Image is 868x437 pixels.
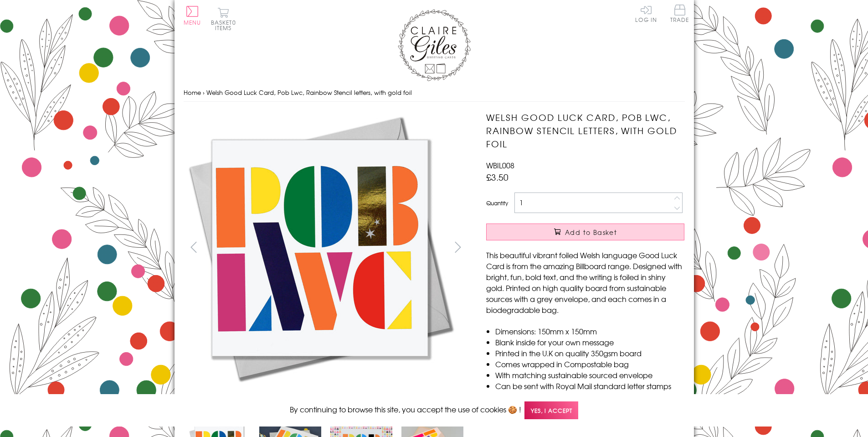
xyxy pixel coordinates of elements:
[486,199,508,207] label: Quantity
[398,9,471,81] img: Claire Giles Greetings Cards
[495,326,684,337] li: Dimensions: 150mm x 150mm
[495,348,684,359] li: Printed in the U.K on quality 350gsm board
[486,171,508,183] span: £3.50
[184,6,201,25] button: Menu
[486,111,684,150] h1: Welsh Good Luck Card, Pob Lwc, Rainbow Stencil letters, with gold foil
[486,160,514,171] span: WBIL008
[184,88,201,97] a: Home
[565,228,617,237] span: Add to Basket
[447,237,468,257] button: next
[184,111,457,385] img: Welsh Good Luck Card, Pob Lwc, Rainbow Stencil letters, with gold foil
[495,359,684,369] li: Comes wrapped in Compostable bag
[635,5,657,22] a: Log In
[203,88,205,97] span: ›
[184,83,685,102] nav: breadcrumbs
[215,18,236,32] span: 0 items
[211,7,236,31] button: Basket0 items
[486,250,684,315] p: This beautiful vibrant foiled Welsh language Good Luck Card is from the amazing Billboard range. ...
[495,380,684,391] li: Can be sent with Royal Mail standard letter stamps
[184,237,204,257] button: prev
[670,5,689,22] span: Trade
[524,401,578,419] span: Yes, I accept
[495,369,684,380] li: With matching sustainable sourced envelope
[486,224,684,240] button: Add to Basket
[670,5,689,24] a: Trade
[495,337,684,348] li: Blank inside for your own message
[206,88,412,97] span: Welsh Good Luck Card, Pob Lwc, Rainbow Stencil letters, with gold foil
[184,18,201,26] span: Menu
